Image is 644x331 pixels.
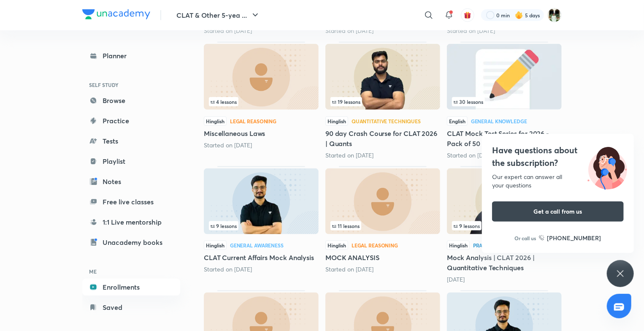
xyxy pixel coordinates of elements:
div: Miscellaneous Laws [204,42,319,159]
a: 1:1 Live mentorship [82,214,180,231]
div: left [452,221,557,231]
div: infocontainer [452,221,557,231]
span: 9 lessons [454,223,480,228]
a: Planner [82,47,180,64]
div: Started on Aug 17 [447,27,562,35]
div: CLAT Mock Test Series for 2026 - Pack of 50 [447,42,562,159]
img: Thumbnail [325,168,440,234]
h5: Miscellaneous Laws [204,128,319,138]
h5: 90 day Crash Course for CLAT 2026 | Quants [325,128,440,149]
div: left [209,221,314,231]
div: Started on Aug 29 [325,151,440,160]
button: Get a call from us [492,201,624,222]
a: Browse [82,92,180,109]
h4: Have questions about the subscription? [492,144,624,169]
div: infosection [452,221,557,231]
div: Started on Aug 28 [204,27,319,35]
div: Started on Apr 12 [447,151,562,160]
img: Thumbnail [325,44,440,110]
span: 30 lessons [454,99,483,104]
img: Thumbnail [447,44,562,110]
div: Started on Aug 18 [325,265,440,274]
img: ttu_illustration_new.svg [581,144,634,190]
div: infocontainer [452,97,557,106]
div: 1 day ago [447,275,562,284]
a: Practice [82,112,180,129]
div: Legal Reasoning [352,243,398,248]
h5: CLAT Current Affairs Mock Analysis [204,252,319,263]
div: Our expert can answer all your questions [492,173,624,190]
div: infocontainer [330,221,435,231]
img: Thumbnail [204,168,319,234]
img: Company Logo [82,9,150,19]
a: Notes [82,173,180,190]
div: left [209,97,314,106]
div: infosection [330,97,435,106]
div: General Knowledge [471,119,527,124]
div: 90 day Crash Course for CLAT 2026 | Quants [325,42,440,159]
span: English [447,117,468,126]
button: CLAT & Other 5-yea ... [171,7,265,24]
h6: SELF STUDY [82,78,180,92]
span: Hinglish [204,241,227,250]
img: amit [547,8,562,22]
h5: Mock Analysis | CLAT 2026 | Quantitative Techniques [447,252,562,273]
img: avatar [464,11,471,19]
h6: ME [82,264,180,279]
div: MOCK ANALYSIS [325,166,440,284]
div: infosection [209,221,314,231]
img: Thumbnail [447,168,562,234]
div: General Awareness [230,243,284,248]
p: Or call us [515,234,536,242]
a: Company Logo [82,9,150,22]
span: 4 lessons [211,99,237,104]
a: Unacademy books [82,234,180,251]
a: Enrollments [82,279,180,296]
a: Tests [82,133,180,149]
div: left [330,221,435,231]
div: Mock Analysis | CLAT 2026 | Quantitative Techniques [447,166,562,284]
span: 19 lessons [332,99,360,104]
a: Playlist [82,153,180,170]
img: streak [515,11,523,19]
div: Started on Aug 30 [325,27,440,35]
div: CLAT Current Affairs Mock Analysis [204,166,319,284]
div: infocontainer [209,97,314,106]
span: Hinglish [325,117,348,126]
h5: CLAT Mock Test Series for 2026 - Pack of 50 [447,128,562,149]
span: Hinglish [447,241,470,250]
div: Started on Aug 17 [204,265,319,274]
div: Started on Oct 4 [204,141,319,149]
div: left [330,97,435,106]
div: left [452,97,557,106]
div: Quantitative Techniques [352,119,421,124]
span: 9 lessons [211,223,237,228]
img: Thumbnail [204,44,319,110]
a: Saved [82,299,180,316]
div: infocontainer [330,97,435,106]
span: Hinglish [204,117,227,126]
div: infosection [452,97,557,106]
div: infocontainer [209,221,314,231]
h6: [PHONE_NUMBER] [547,233,601,242]
div: infosection [330,221,435,231]
a: [PHONE_NUMBER] [539,233,601,242]
div: Legal Reasoning [230,119,276,124]
a: Free live classes [82,193,180,210]
span: 11 lessons [332,223,360,228]
span: Hinglish [325,241,348,250]
h5: MOCK ANALYSIS [325,252,440,263]
button: avatar [461,8,474,22]
div: infosection [209,97,314,106]
div: Practice & Strategy [473,243,528,248]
